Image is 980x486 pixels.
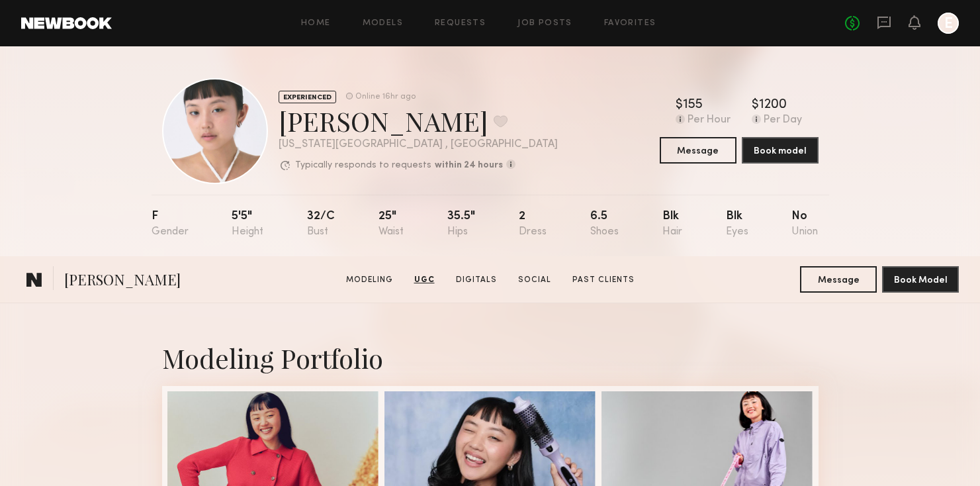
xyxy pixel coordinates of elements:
[355,93,416,101] div: Online 16hr ago
[517,19,572,28] a: Job Posts
[409,274,440,286] a: UGC
[759,99,787,112] div: 1200
[451,274,502,286] a: Digitals
[726,211,748,238] div: Blk
[279,139,558,150] div: [US_STATE][GEOGRAPHIC_DATA] , [GEOGRAPHIC_DATA]
[764,115,802,126] div: Per Day
[660,137,736,164] button: Message
[435,161,503,170] b: within 24 hours
[279,103,558,138] div: [PERSON_NAME]
[752,99,759,112] div: $
[800,266,877,293] button: Message
[363,19,403,28] a: Models
[295,161,431,170] p: Typically responds to requests
[64,269,181,293] span: [PERSON_NAME]
[604,19,656,28] a: Favorites
[688,115,731,126] div: Per Hour
[162,340,819,375] div: Modeling Portfolio
[279,91,336,103] div: EXPERIENCED
[307,211,335,238] div: 32/c
[683,99,703,112] div: 155
[152,211,189,238] div: F
[341,274,398,286] a: Modeling
[513,274,557,286] a: Social
[662,211,682,238] div: Blk
[791,211,818,238] div: No
[519,211,547,238] div: 2
[882,266,959,293] button: Book Model
[435,19,486,28] a: Requests
[882,273,959,285] a: Book Model
[567,274,640,286] a: Past Clients
[379,211,404,238] div: 25"
[938,13,959,34] a: E
[301,19,331,28] a: Home
[447,211,475,238] div: 35.5"
[676,99,683,112] div: $
[590,211,619,238] div: 6.5
[742,137,819,164] button: Book model
[232,211,263,238] div: 5'5"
